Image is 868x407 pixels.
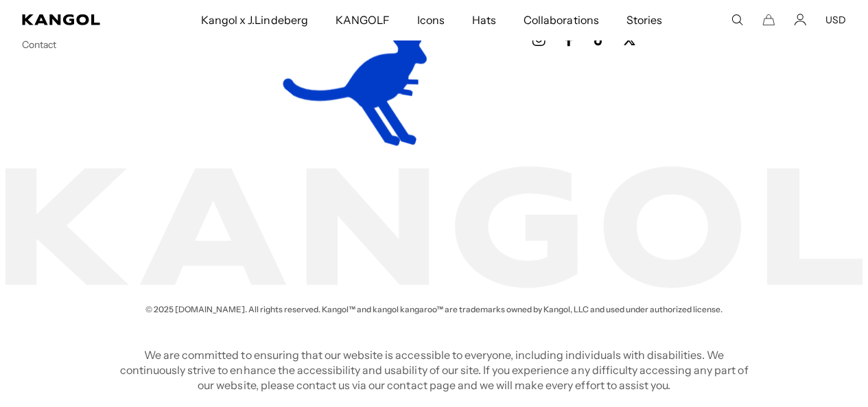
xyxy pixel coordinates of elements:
p: We are committed to ensuring that our website is accessible to everyone, including individuals wi... [116,347,753,393]
a: Contact [22,38,56,51]
summary: Search here [731,14,743,26]
button: USD [825,14,846,26]
button: Cart [762,14,775,26]
a: Account [794,14,806,26]
a: Kangol [22,14,132,25]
